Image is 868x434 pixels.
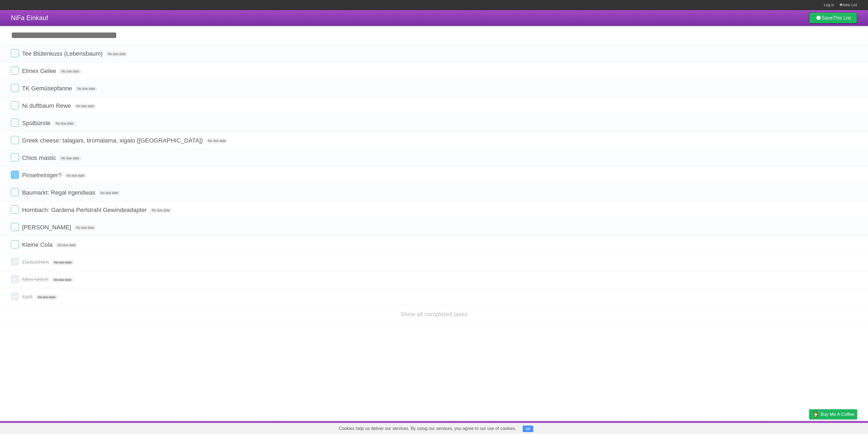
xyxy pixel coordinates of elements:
button: OK [523,426,533,432]
span: Saft [22,293,34,300]
b: This List [833,15,851,21]
label: Done [11,188,19,196]
label: Done [11,84,19,92]
span: Tee Blütenkuss (Lebensbaum) [22,50,104,57]
a: Developers [755,422,777,433]
span: NiFa Einkauf [11,14,48,21]
span: No due date [75,86,97,91]
label: Done [11,119,19,127]
span: Ni duftbaum Rewe [22,102,72,109]
a: Terms [784,422,796,433]
img: Buy me a coffee [812,410,819,419]
span: No due date [74,225,96,230]
label: Done [11,275,19,283]
label: Done [11,49,19,57]
span: No due date [36,295,58,300]
span: Mini Milch [22,276,50,283]
a: Suggest a feature [823,422,857,433]
label: Done [11,258,19,266]
span: Baumarkt: Regal irgendwas [22,189,97,196]
a: Show all completed tasks [400,311,468,318]
span: [PERSON_NAME] [22,224,72,231]
span: No due date [150,208,172,213]
label: Done [11,205,19,214]
span: Spülbürste [22,120,52,126]
label: Done [11,292,19,300]
label: Done [11,136,19,144]
span: No due date [53,121,75,126]
a: About [737,422,748,433]
span: No due date [98,191,120,195]
label: Done [11,66,19,75]
span: No due date [59,156,81,161]
span: TK Gemüsepfanne [22,85,74,92]
span: No due date [106,52,127,56]
a: Buy me a coffee [809,409,857,419]
span: No due date [56,243,78,248]
span: Buy me a coffee [821,410,854,419]
a: SaveThis List [809,12,857,23]
span: Kleine Cola [22,241,54,248]
label: Done [11,223,19,231]
span: Gkäschen [22,259,50,265]
span: Cookies help us deliver our services. By using our services, you agree to our use of cookies. [333,423,522,434]
span: No due date [52,277,74,282]
a: Privacy [802,422,816,433]
span: Chios mastic [22,154,58,161]
span: Elmex Gelee [22,68,58,74]
span: Hornbach: Gardena Perlstrahl Gewindeadapter [22,207,148,213]
span: Pinselreiniger? [22,172,63,179]
span: No due date [65,173,87,178]
label: Done [11,101,19,109]
span: Greek cheese: talagani, tiromalama, xigalo ([GEOGRAPHIC_DATA]) [22,137,204,144]
span: No due date [206,138,228,143]
span: No due date [59,69,81,74]
label: Done [11,153,19,161]
span: No due date [74,104,96,109]
span: No due date [52,260,74,265]
label: Done [11,240,19,248]
label: Done [11,171,19,179]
